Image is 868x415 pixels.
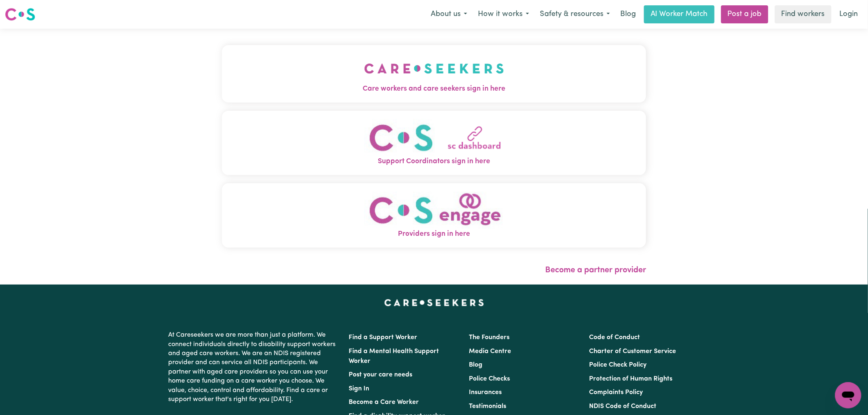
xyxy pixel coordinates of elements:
[222,45,646,103] button: Care workers and care seekers sign in here
[535,6,615,23] button: Safety & resources
[589,348,676,355] a: Charter of Customer Service
[469,348,511,355] a: Media Centre
[545,266,646,274] a: Become a partner provider
[222,111,646,175] button: Support Coordinators sign in here
[349,372,412,378] a: Post your care needs
[5,5,35,24] a: Careseekers logo
[349,334,417,341] a: Find a Support Worker
[835,382,861,408] iframe: Button to launch messaging window
[721,5,768,23] a: Post a job
[469,389,502,396] a: Insurances
[384,299,484,306] a: Careseekers home page
[222,156,646,167] span: Support Coordinators sign in here
[473,6,535,23] button: How it works
[615,5,641,23] a: Blog
[222,84,646,94] span: Care workers and care seekers sign in here
[589,403,657,410] a: NDIS Code of Conduct
[775,5,831,23] a: Find workers
[5,7,35,22] img: Careseekers logo
[222,183,646,248] button: Providers sign in here
[222,229,646,239] span: Providers sign in here
[349,348,439,365] a: Find a Mental Health Support Worker
[349,399,419,406] a: Become a Care Worker
[469,362,482,368] a: Blog
[469,376,510,382] a: Police Checks
[168,327,339,407] p: At Careseekers we are more than just a platform. We connect individuals directly to disability su...
[589,334,640,341] a: Code of Conduct
[644,5,715,23] a: AI Worker Match
[589,389,643,396] a: Complaints Policy
[589,376,673,382] a: Protection of Human Rights
[589,362,647,368] a: Police Check Policy
[469,334,509,341] a: The Founders
[425,6,473,23] button: About us
[835,5,863,23] a: Login
[469,403,506,410] a: Testimonials
[349,385,369,392] a: Sign In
